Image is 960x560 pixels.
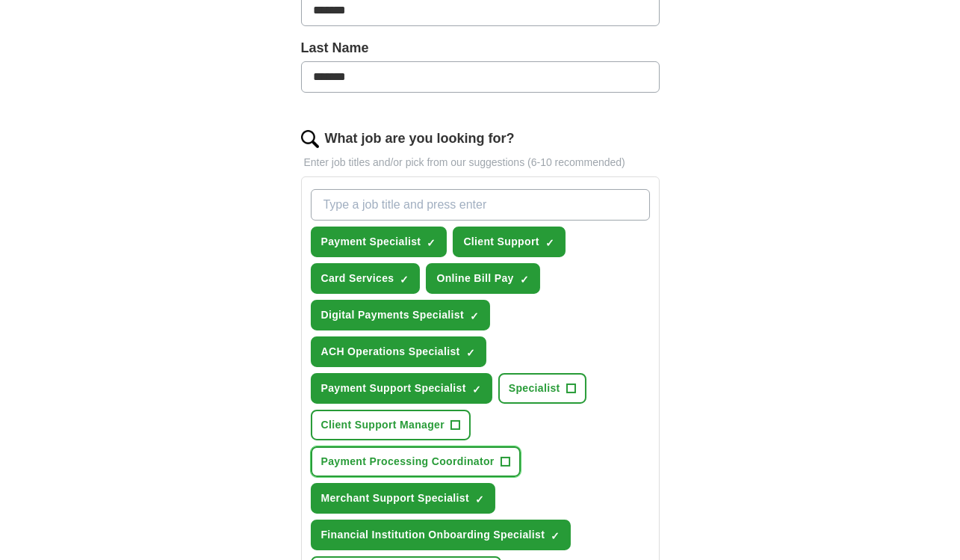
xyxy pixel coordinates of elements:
[311,520,572,550] button: Financial Institution Onboarding Specialist✓
[453,227,565,257] button: Client Support✓
[311,446,521,477] button: Payment Processing Coordinator
[436,271,513,286] span: Online Bill Pay
[463,234,539,250] span: Client Support
[321,381,466,396] span: Payment Support Specialist
[427,237,436,249] span: ✓
[466,347,475,359] span: ✓
[311,189,650,221] input: Type a job title and press enter
[321,490,469,506] span: Merchant Support Specialist
[472,384,481,396] span: ✓
[311,300,491,330] button: Digital Payments Specialist✓
[321,271,394,286] span: Card Services
[311,227,448,257] button: Payment Specialist✓
[311,373,492,404] button: Payment Support Specialist✓
[498,373,586,404] button: Specialist
[470,310,479,322] span: ✓
[321,527,545,543] span: Financial Institution Onboarding Specialist
[321,417,445,433] span: Client Support Manager
[311,410,471,440] button: Client Support Manager
[325,129,515,149] label: What job are you looking for?
[311,336,486,367] button: ACH Operations Specialist✓
[475,493,484,505] span: ✓
[301,38,660,58] label: Last Name
[321,307,465,323] span: Digital Payments Specialist
[301,130,319,148] img: search.png
[400,274,409,286] span: ✓
[551,530,560,542] span: ✓
[311,263,421,294] button: Card Services✓
[321,344,460,360] span: ACH Operations Specialist
[509,381,560,396] span: Specialist
[321,454,495,470] span: Payment Processing Coordinator
[321,234,421,250] span: Payment Specialist
[311,483,495,514] button: Merchant Support Specialist✓
[301,155,660,170] p: Enter job titles and/or pick from our suggestions (6-10 recommended)
[520,274,529,286] span: ✓
[545,237,554,249] span: ✓
[426,263,539,294] button: Online Bill Pay✓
